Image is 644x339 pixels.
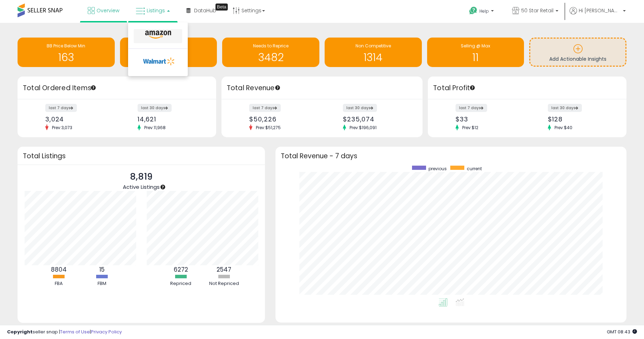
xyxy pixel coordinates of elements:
label: last 30 days [343,104,377,112]
div: seller snap | | [7,329,122,335]
span: DataHub [194,7,216,14]
div: $128 [548,115,614,123]
span: 50 Star Retail [521,7,553,14]
div: FBM [81,280,123,287]
label: last 30 days [548,104,582,112]
a: BB Price Below Min 163 [18,38,115,67]
div: Tooltip anchor [274,85,281,91]
span: Prev: $196,091 [346,125,380,131]
div: Tooltip anchor [90,85,97,91]
span: Hi [PERSON_NAME] [579,7,621,14]
div: $235,074 [343,115,410,123]
span: Add Actionable Insights [549,55,606,62]
span: Needs to Reprice [253,43,288,49]
h1: 163 [21,52,111,63]
b: 6272 [174,265,188,274]
span: Non Competitive [356,43,391,49]
div: Repriced [160,280,202,287]
span: Prev: 3,073 [48,125,76,131]
b: 8804 [51,265,67,274]
p: 8,819 [123,170,160,184]
span: Prev: $51,275 [252,125,284,131]
span: previous [429,166,447,172]
span: current [467,166,482,172]
h1: 11 [431,52,521,63]
div: Not Repriced [203,280,245,287]
span: Prev: $40 [551,125,576,131]
label: last 7 days [456,104,487,112]
div: 14,621 [138,115,204,123]
h1: 3482 [226,52,316,63]
span: Help [479,8,489,14]
span: Selling @ Max [461,43,490,49]
a: Non Competitive 1314 [325,38,422,67]
a: Privacy Policy [91,328,122,335]
div: 3,024 [45,115,112,123]
span: Prev: 11,968 [141,125,169,131]
a: Hi [PERSON_NAME] [570,7,626,23]
span: BB Price Below Min [47,43,85,49]
h1: 99 [124,52,214,63]
a: Add Actionable Insights [530,39,625,66]
h1: 1314 [328,52,418,63]
b: 2547 [217,265,231,274]
h3: Total Ordered Items [23,83,211,93]
div: Tooltip anchor [160,184,166,190]
div: Tooltip anchor [215,4,228,11]
div: $33 [456,115,522,123]
h3: Total Profit [433,83,621,93]
span: Overview [97,7,119,14]
h3: Total Revenue - 7 days [281,153,621,159]
a: Terms of Use [60,328,90,335]
span: 2025-09-18 08:43 GMT [607,328,637,335]
span: Active Listings [123,183,160,191]
div: $50,226 [249,115,317,123]
label: last 30 days [138,104,172,112]
label: last 7 days [249,104,281,112]
div: Tooltip anchor [469,85,476,91]
h3: Total Listings [23,153,260,159]
strong: Copyright [7,328,33,335]
a: Needs to Reprice 3482 [222,38,319,67]
a: Inventory Age 99 [120,38,217,67]
span: Prev: $12 [459,125,482,131]
span: Listings [147,7,165,14]
a: Selling @ Max 11 [427,38,524,67]
a: Help [464,1,501,23]
b: 15 [99,265,105,274]
h3: Total Revenue [227,83,417,93]
label: last 7 days [45,104,77,112]
i: Get Help [469,6,478,15]
div: FBA [38,280,80,287]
